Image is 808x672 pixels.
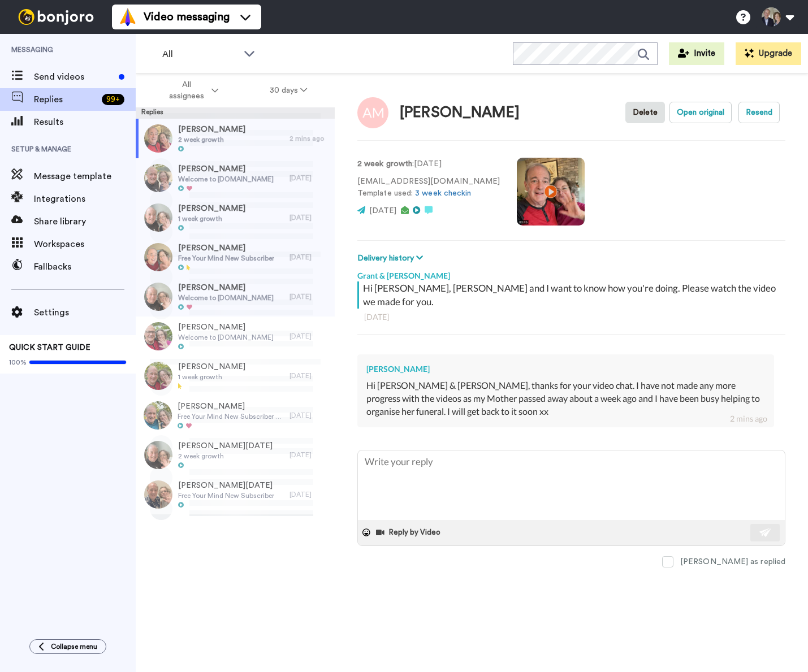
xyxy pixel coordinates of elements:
span: All [162,47,238,61]
span: Welcome to [DOMAIN_NAME] [178,333,274,342]
a: 3 week checkin [415,189,471,197]
button: Delete [625,102,665,123]
span: Welcome to [DOMAIN_NAME] [178,293,274,302]
span: [PERSON_NAME] [178,322,274,333]
span: QUICK START GUIDE [9,344,90,352]
div: [DATE] [290,332,329,341]
button: Open original [669,102,732,123]
p: : [DATE] [357,158,500,170]
div: 2 mins ago [730,413,767,424]
a: [PERSON_NAME]2 week growth2 mins ago [136,119,335,158]
div: Hi [PERSON_NAME], [PERSON_NAME] and I want to know how you're doing. Please watch the video we ma... [363,281,783,309]
img: 0c50a3f4-888b-4e91-bd41-c6d7debd1e28-thumb.jpg [144,283,172,311]
span: 1 week growth [178,372,245,381]
span: [PERSON_NAME] [178,282,274,293]
button: Collapse menu [29,639,106,654]
img: send-white.svg [759,528,772,537]
span: [PERSON_NAME] [178,163,274,175]
button: Invite [669,42,724,65]
div: [DATE] [290,411,329,420]
span: [PERSON_NAME] [178,242,274,254]
div: [DATE] [290,253,329,262]
a: [PERSON_NAME]Welcome to [DOMAIN_NAME][DATE] [136,277,335,317]
div: [DATE] [290,174,329,183]
a: [PERSON_NAME]1 week growth[DATE] [136,198,335,237]
button: Resend [738,102,780,123]
img: bb6a3883-fa3c-440e-aa77-f3ebf58ce9c8-thumb.jpg [144,124,172,153]
img: 11acb9e6-415f-4e6b-a9d2-b2776f755deb-thumb.jpg [144,203,172,232]
span: Replies [34,93,97,106]
div: [DATE] [364,311,779,323]
button: 30 days [244,80,333,101]
div: [DATE] [290,292,329,301]
img: Image of Andrea Marr [357,97,388,128]
a: [PERSON_NAME]Welcome to [DOMAIN_NAME][DATE] [136,158,335,198]
span: Video messaging [144,9,230,25]
img: cb74e0b3-9a19-42c1-a171-9ef6f5b96cda-thumb.jpg [144,243,172,271]
span: 2 week growth [178,135,245,144]
span: Fallbacks [34,260,136,274]
span: Free Your Mind New Subscriber [178,254,274,263]
p: [EMAIL_ADDRESS][DOMAIN_NAME] Template used: [357,176,500,200]
a: [PERSON_NAME]Free Your Mind New Subscriber[DATE] [136,237,335,277]
div: [DATE] [290,450,329,459]
img: 9b142ffa-77d8-4635-917f-fd5792ac2218-thumb.jpg [144,441,172,469]
a: [PERSON_NAME]Welcome to [DOMAIN_NAME][DATE] [136,317,335,356]
img: 7dee9b73-e32c-4ee4-a35a-cd25ffd18f9d-thumb.jpg [144,401,172,430]
span: Settings [34,306,136,319]
span: Integrations [34,192,136,206]
span: Free Your Mind New Subscriber Growth [178,412,284,421]
span: [PERSON_NAME] [178,401,284,412]
div: [DATE] [290,490,329,499]
span: Results [34,115,136,129]
span: Send videos [34,70,114,84]
div: Grant & [PERSON_NAME] [357,265,785,281]
div: 99 + [102,94,124,105]
button: Upgrade [736,42,801,65]
img: cbc30ce3-2754-4981-b2fe-469035c81008-thumb.jpg [144,164,172,192]
img: 88542f1b-58ce-406c-8add-5636733e7c54-thumb.jpg [144,322,172,350]
div: [DATE] [290,371,329,380]
span: [PERSON_NAME][DATE] [178,480,274,491]
div: Hi [PERSON_NAME] & [PERSON_NAME], thanks for your video chat. I have not made any more progress w... [366,379,765,418]
span: Collapse menu [51,642,97,651]
span: [PERSON_NAME][DATE] [178,440,273,452]
span: 1 week growth [178,214,245,223]
div: [PERSON_NAME] as replied [680,556,785,567]
img: vm-color.svg [119,8,137,26]
img: 993fecc0-8ef1-469e-8951-3f29546a9450-thumb.jpg [144,362,172,390]
div: [PERSON_NAME] [366,363,765,375]
span: All assignees [163,79,209,102]
span: 100% [9,358,27,367]
div: 2 mins ago [290,134,329,143]
span: Free Your Mind New Subscriber [178,491,274,500]
span: 2 week growth [178,452,273,461]
span: [PERSON_NAME] [178,203,245,214]
div: [PERSON_NAME] [400,105,520,121]
span: Share library [34,215,136,228]
a: [PERSON_NAME][DATE]Free Your Mind New Subscriber[DATE] [136,475,335,514]
button: Reply by Video [375,524,444,541]
strong: 2 week growth [357,160,412,168]
img: bj-logo-header-white.svg [14,9,98,25]
a: [PERSON_NAME][DATE]2 week growth[DATE] [136,435,335,475]
button: Delivery history [357,252,426,265]
a: [PERSON_NAME]Free Your Mind New Subscriber Growth[DATE] [136,396,335,435]
span: Workspaces [34,237,136,251]
button: All assignees [138,75,244,106]
span: [PERSON_NAME] [178,124,245,135]
span: [PERSON_NAME] [178,361,245,372]
span: [DATE] [369,207,396,215]
a: [PERSON_NAME]1 week growth[DATE] [136,356,335,396]
div: [DATE] [290,213,329,222]
span: Welcome to [DOMAIN_NAME] [178,175,274,184]
div: Replies [136,107,335,119]
span: Message template [34,170,136,183]
img: ba9b0059-15f4-4151-ae0f-24327f968701-thumb.jpg [144,480,172,509]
